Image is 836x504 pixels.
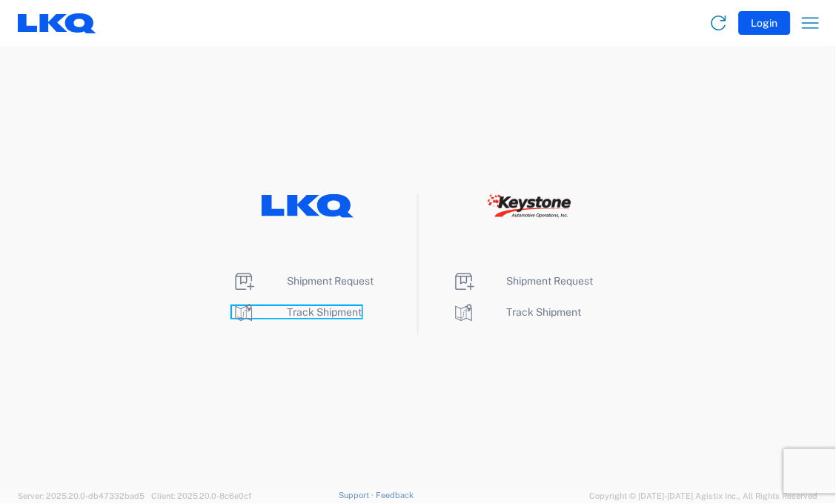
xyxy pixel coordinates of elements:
[232,275,374,287] a: Shipment Request
[507,306,582,318] span: Track Shipment
[339,491,376,500] a: Support
[507,275,594,287] span: Shipment Request
[232,306,362,318] a: Track Shipment
[376,491,414,500] a: Feedback
[287,306,362,318] span: Track Shipment
[452,306,582,318] a: Track Shipment
[590,490,818,503] span: Copyright © [DATE]-[DATE] Agistix Inc., All Rights Reserved
[452,275,594,287] a: Shipment Request
[287,275,374,287] span: Shipment Request
[18,492,145,501] span: Server: 2025.20.0-db47332bad5
[151,492,251,501] span: Client: 2025.20.0-8c6e0cf
[739,11,791,35] button: Login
